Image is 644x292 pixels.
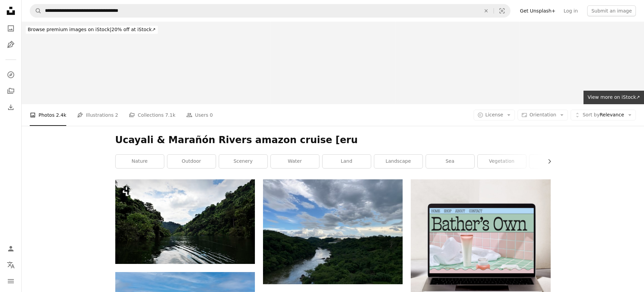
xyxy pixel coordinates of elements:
a: Collections [4,84,18,98]
button: License [474,110,515,120]
a: Illustrations [4,38,18,51]
span: Sort by [582,112,599,117]
span: 2 [115,111,118,119]
button: Search Unsplash [30,4,42,17]
a: land [323,155,371,168]
h1: Ucayali & Marañón Rivers amazon cruise [eru [115,134,551,146]
a: a river running through a forest [263,229,403,235]
a: scenery [219,155,267,168]
a: water [271,155,319,168]
span: License [485,112,503,117]
a: Collections 7.1k [129,104,175,126]
a: Get Unsplash+ [516,5,559,16]
a: Log in / Sign up [4,242,18,255]
button: Orientation [518,110,568,120]
button: Submit an image [587,5,636,16]
span: Orientation [529,112,556,117]
a: vegetation [478,155,526,168]
form: Find visuals sitewide [30,4,510,18]
a: sky [529,155,578,168]
a: Illustrations 2 [77,104,118,126]
a: Beautiful view of a lake and blue sky [115,219,255,225]
button: Language [4,258,18,272]
a: landscape [374,155,423,168]
button: Menu [4,274,18,288]
span: 7.1k [165,111,175,119]
a: View more on iStock↗ [583,91,644,104]
a: Photos [4,22,18,35]
a: nature [116,155,164,168]
span: Relevance [582,112,624,118]
span: View more on iStock ↗ [588,94,640,100]
img: a river running through a forest [263,179,403,284]
a: Download History [4,100,18,114]
a: Users 0 [186,104,213,126]
button: Sort byRelevance [571,110,636,120]
a: Browse premium images on iStock|20% off at iStock↗ [22,22,162,38]
a: Explore [4,68,18,82]
span: Browse premium images on iStock | [28,27,111,32]
span: 0 [210,111,213,119]
a: Log in [559,5,582,16]
span: 20% off at iStock ↗ [28,27,156,32]
a: sea [426,155,474,168]
a: outdoor [167,155,216,168]
button: Clear [479,4,494,17]
button: Visual search [494,4,510,17]
img: Beautiful view of a lake and blue sky [115,179,255,264]
button: scroll list to the right [543,155,551,168]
